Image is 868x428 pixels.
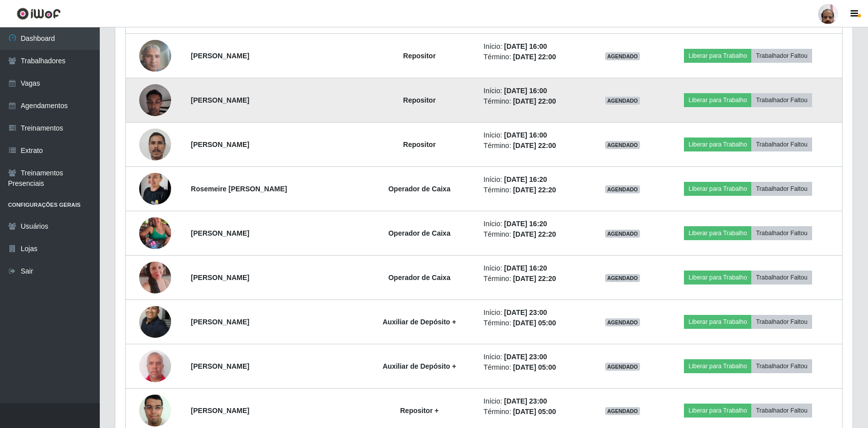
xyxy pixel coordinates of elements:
span: AGENDADO [605,274,640,282]
span: AGENDADO [605,230,640,238]
span: AGENDADO [605,52,640,60]
time: [DATE] 16:20 [504,220,547,228]
time: [DATE] 22:20 [513,230,556,238]
img: 1754513784799.jpeg [139,123,171,165]
button: Liberar para Trabalho [684,49,751,63]
time: [DATE] 22:00 [513,142,556,149]
img: 1734114107778.jpeg [139,300,171,343]
button: Liberar para Trabalho [684,226,751,240]
time: [DATE] 23:00 [504,308,547,316]
time: [DATE] 22:20 [513,186,556,194]
span: AGENDADO [605,185,640,193]
button: Trabalhador Faltou [751,93,812,107]
button: Trabalhador Faltou [751,315,812,329]
li: Término: [483,407,585,417]
strong: Repositor [403,96,435,104]
strong: Repositor [403,141,435,148]
time: [DATE] 05:00 [513,408,556,416]
li: Início: [483,130,585,141]
li: Início: [483,86,585,96]
span: AGENDADO [605,141,640,149]
button: Liberar para Trabalho [684,93,751,107]
strong: [PERSON_NAME] [191,362,249,370]
time: [DATE] 22:00 [513,97,556,105]
time: [DATE] 16:00 [504,131,547,139]
strong: [PERSON_NAME] [191,52,249,60]
strong: Auxiliar de Depósito + [383,318,456,326]
time: [DATE] 05:00 [513,319,556,327]
li: Término: [483,274,585,284]
li: Término: [483,318,585,328]
button: Liberar para Trabalho [684,182,751,196]
li: Início: [483,396,585,407]
span: AGENDADO [605,318,640,326]
strong: [PERSON_NAME] [191,318,249,326]
li: Término: [483,52,585,62]
li: Início: [483,41,585,52]
time: [DATE] 16:20 [504,175,547,183]
strong: [PERSON_NAME] [191,274,249,282]
img: CoreUI Logo [16,7,61,20]
li: Início: [483,219,585,229]
time: [DATE] 23:00 [504,397,547,405]
button: Trabalhador Faltou [751,359,812,373]
strong: Operador de Caixa [388,185,450,193]
li: Início: [483,307,585,318]
time: [DATE] 22:00 [513,53,556,61]
span: AGENDADO [605,97,640,105]
time: [DATE] 22:20 [513,275,556,283]
time: [DATE] 05:00 [513,363,556,371]
strong: Operador de Caixa [388,229,450,237]
button: Trabalhador Faltou [751,138,812,151]
button: Liberar para Trabalho [684,359,751,373]
button: Trabalhador Faltou [751,404,812,418]
img: 1749158606538.jpeg [139,348,171,384]
li: Início: [483,174,585,185]
strong: Rosemeire [PERSON_NAME] [191,185,287,193]
button: Trabalhador Faltou [751,182,812,196]
strong: [PERSON_NAME] [191,407,249,415]
strong: [PERSON_NAME] [191,141,249,148]
button: Trabalhador Faltou [751,49,812,63]
button: Liberar para Trabalho [684,404,751,418]
span: AGENDADO [605,363,640,371]
button: Liberar para Trabalho [684,315,751,329]
strong: Auxiliar de Depósito + [383,362,456,370]
img: 1739977282987.jpeg [139,79,171,121]
button: Liberar para Trabalho [684,271,751,285]
li: Início: [483,352,585,362]
span: AGENDADO [605,407,640,415]
img: 1744399618911.jpeg [139,205,171,262]
time: [DATE] 16:00 [504,42,547,50]
button: Trabalhador Faltou [751,271,812,285]
time: [DATE] 16:00 [504,87,547,95]
strong: Repositor [403,52,435,60]
li: Término: [483,229,585,240]
strong: [PERSON_NAME] [191,96,249,104]
li: Início: [483,263,585,274]
li: Término: [483,96,585,107]
li: Término: [483,185,585,195]
li: Término: [483,362,585,373]
strong: [PERSON_NAME] [191,229,249,237]
img: 1739996135764.jpeg [139,168,171,210]
button: Trabalhador Faltou [751,226,812,240]
button: Liberar para Trabalho [684,138,751,151]
strong: Repositor + [400,407,438,415]
time: [DATE] 16:20 [504,264,547,272]
img: 1739908556954.jpeg [139,34,171,77]
li: Término: [483,141,585,151]
strong: Operador de Caixa [388,274,450,282]
img: 1739555041174.jpeg [139,249,171,306]
time: [DATE] 23:00 [504,353,547,361]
